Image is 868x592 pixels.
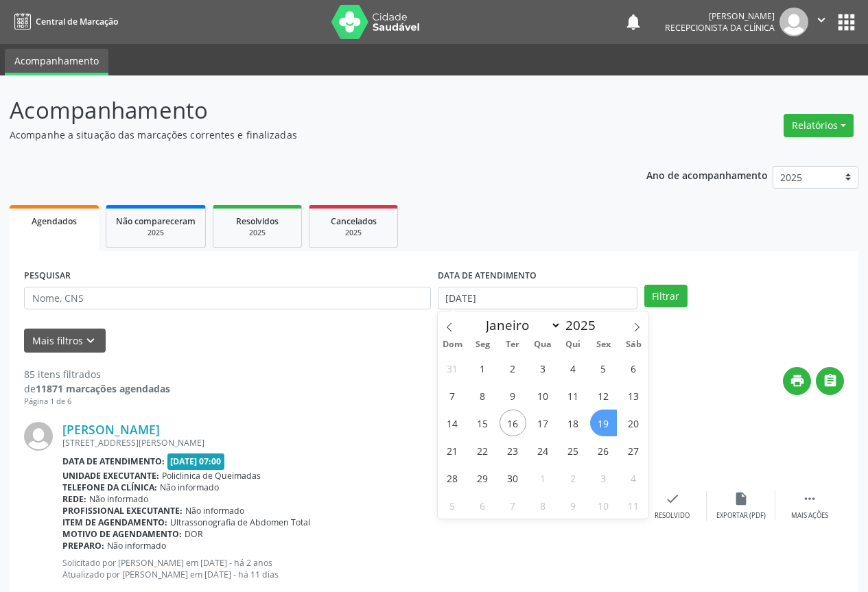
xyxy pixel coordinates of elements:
span: Não compareceram [116,215,196,227]
span: Setembro 14, 2025 [439,410,466,436]
input: Year [561,316,607,334]
div: Exportar (PDF) [716,511,766,521]
div: Resolvido [655,511,690,521]
button: Relatórios [784,114,854,137]
span: Outubro 3, 2025 [590,464,617,491]
div: 2025 [116,228,196,238]
span: Setembro 6, 2025 [620,355,647,381]
p: Ano de acompanhamento [646,166,768,183]
p: Solicitado por [PERSON_NAME] em [DATE] - há 2 anos Atualizado por [PERSON_NAME] em [DATE] - há 11... [62,557,638,580]
i: keyboard_arrow_down [83,333,98,348]
span: Setembro 3, 2025 [530,355,556,381]
span: Outubro 7, 2025 [500,492,526,519]
span: Setembro 18, 2025 [560,410,587,436]
b: Item de agendamento: [62,517,167,528]
span: Setembro 15, 2025 [469,410,496,436]
button:  [816,367,844,395]
button: notifications [624,12,643,32]
span: Setembro 8, 2025 [469,382,496,409]
p: Acompanhe a situação das marcações correntes e finalizadas [10,128,604,142]
i:  [802,491,817,506]
p: Acompanhamento [10,93,604,128]
span: Setembro 2, 2025 [500,355,526,381]
div: [PERSON_NAME] [665,10,775,22]
i:  [823,373,838,388]
select: Month [480,316,562,335]
span: Seg [467,340,497,349]
span: Outubro 8, 2025 [530,492,556,519]
a: Acompanhamento [5,49,108,75]
button: Mais filtroskeyboard_arrow_down [24,329,106,353]
span: Setembro 21, 2025 [439,437,466,464]
span: Sáb [618,340,648,349]
span: Agosto 31, 2025 [439,355,466,381]
span: Setembro 26, 2025 [590,437,617,464]
div: 2025 [319,228,388,238]
span: Setembro 28, 2025 [439,464,466,491]
span: Outubro 1, 2025 [530,464,556,491]
input: Nome, CNS [24,287,431,310]
button: apps [834,10,858,34]
span: Setembro 19, 2025 [590,410,617,436]
span: Setembro 5, 2025 [590,355,617,381]
span: Policlinica de Queimadas [162,470,261,482]
span: Outubro 11, 2025 [620,492,647,519]
span: Outubro 4, 2025 [620,464,647,491]
span: Dom [438,340,468,349]
span: Setembro 22, 2025 [469,437,496,464]
strong: 11871 marcações agendadas [36,382,170,395]
button:  [808,8,834,36]
span: Setembro 16, 2025 [500,410,526,436]
span: Setembro 4, 2025 [560,355,587,381]
span: Não informado [185,505,244,517]
span: Outubro 10, 2025 [590,492,617,519]
i: print [790,373,805,388]
b: Telefone da clínica: [62,482,157,493]
div: [STREET_ADDRESS][PERSON_NAME] [62,437,638,449]
span: Não informado [160,482,219,493]
span: Agendados [32,215,77,227]
span: Setembro 1, 2025 [469,355,496,381]
span: Não informado [107,540,166,552]
span: Setembro 13, 2025 [620,382,647,409]
i:  [814,12,829,27]
span: Recepcionista da clínica [665,22,775,34]
button: print [783,367,811,395]
div: Página 1 de 6 [24,396,170,407]
span: Setembro 7, 2025 [439,382,466,409]
span: Outubro 5, 2025 [439,492,466,519]
div: Mais ações [791,511,828,521]
a: Central de Marcação [10,10,118,33]
span: Setembro 12, 2025 [590,382,617,409]
span: Qua [528,340,558,349]
span: Setembro 24, 2025 [530,437,556,464]
span: Não informado [89,493,148,505]
span: Setembro 29, 2025 [469,464,496,491]
span: Outubro 6, 2025 [469,492,496,519]
span: Setembro 23, 2025 [500,437,526,464]
img: img [779,8,808,36]
b: Unidade executante: [62,470,159,482]
span: Setembro 9, 2025 [500,382,526,409]
span: Setembro 30, 2025 [500,464,526,491]
span: Setembro 25, 2025 [560,437,587,464]
i: check [665,491,680,506]
span: [DATE] 07:00 [167,453,225,469]
span: Setembro 27, 2025 [620,437,647,464]
span: Outubro 9, 2025 [560,492,587,519]
span: Ultrassonografia de Abdomen Total [170,517,310,528]
b: Rede: [62,493,86,505]
span: Sex [588,340,618,349]
b: Preparo: [62,540,104,552]
span: Outubro 2, 2025 [560,464,587,491]
label: PESQUISAR [24,265,71,287]
span: Ter [497,340,528,349]
span: Setembro 20, 2025 [620,410,647,436]
i: insert_drive_file [734,491,749,506]
span: Cancelados [331,215,377,227]
span: Setembro 17, 2025 [530,410,556,436]
div: 85 itens filtrados [24,367,170,381]
span: Qui [558,340,588,349]
span: Resolvidos [236,215,279,227]
span: Central de Marcação [36,16,118,27]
